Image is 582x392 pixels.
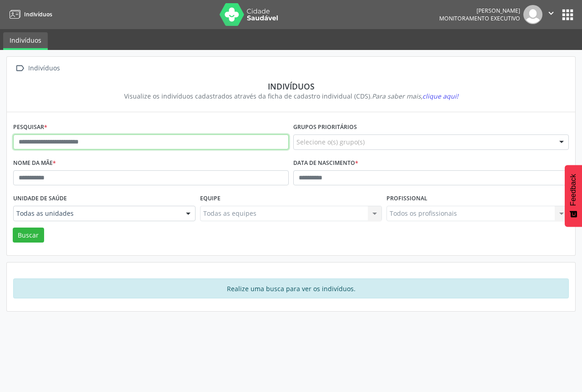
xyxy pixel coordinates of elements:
[13,192,67,206] label: Unidade de saúde
[293,120,357,134] label: Grupos prioritários
[439,15,520,22] span: Monitoramento Executivo
[565,165,582,227] button: Feedback - Mostrar pesquisa
[16,209,177,218] span: Todas as unidades
[13,156,56,170] label: Nome da mãe
[439,7,520,15] div: [PERSON_NAME]
[24,10,52,18] span: Indivíduos
[13,62,61,75] a:  Indivíduos
[293,156,358,170] label: Data de nascimento
[20,91,562,101] div: Visualize os indivíduos cadastrados através da ficha de cadastro individual (CDS).
[546,8,556,18] i: 
[523,5,542,24] img: img
[372,92,458,100] i: Para saber mais,
[569,174,577,206] span: Feedback
[542,5,560,24] button: 
[13,120,47,134] label: Pesquisar
[296,137,365,147] span: Selecione o(s) grupo(s)
[13,228,44,243] button: Buscar
[560,7,576,23] button: apps
[422,92,458,100] span: clique aqui!
[13,278,569,298] div: Realize uma busca para ver os indivíduos.
[20,81,562,91] div: Indivíduos
[200,192,221,206] label: Equipe
[6,7,52,22] a: Indivíduos
[26,62,61,75] div: Indivíduos
[13,62,26,75] i: 
[3,32,48,50] a: Indivíduos
[386,192,427,206] label: Profissional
